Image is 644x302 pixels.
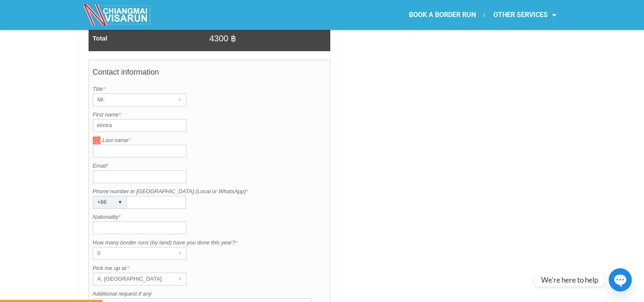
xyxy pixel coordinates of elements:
[93,64,326,85] h4: Contact information
[174,94,186,106] div: ▾
[93,273,170,285] div: A. [GEOGRAPHIC_DATA]
[174,247,186,259] div: ▾
[93,238,326,247] label: How many border runs (by land) have you done this year?
[93,213,326,221] label: Nationality
[209,26,330,51] td: 4300 ฿
[322,5,564,25] nav: Menu
[89,26,209,51] td: Total
[484,5,564,25] a: OTHER SERVICES
[93,247,170,259] div: 0
[93,196,110,208] div: +66
[174,273,186,285] div: ▾
[93,162,326,170] label: Email
[93,136,326,145] label: Last name
[93,85,326,93] label: Title
[93,264,326,273] label: Pick me up at:
[400,5,484,25] a: BOOK A BORDER RUN
[114,196,126,208] div: ▾
[93,110,326,119] label: First name
[93,187,326,196] label: Phone number in [GEOGRAPHIC_DATA] (Local or WhatsApp)
[93,290,326,298] label: Additional request if any
[93,94,170,106] div: Mr.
